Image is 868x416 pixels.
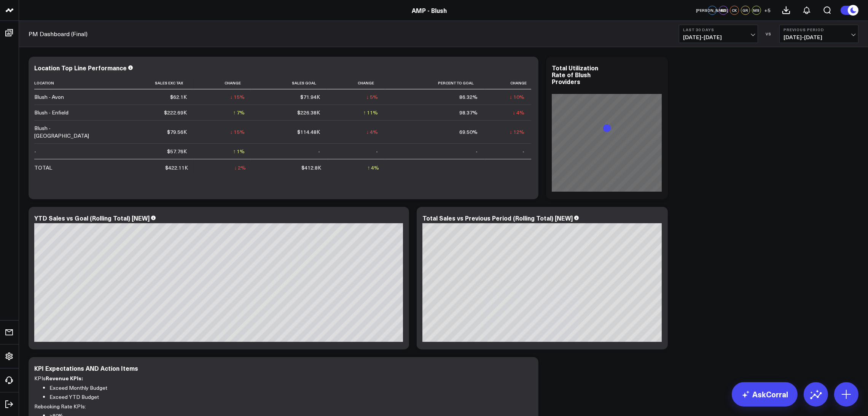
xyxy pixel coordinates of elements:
div: $422.11K [165,164,188,171]
span: [DATE] - [DATE] [683,34,754,40]
button: Previous Period[DATE]-[DATE] [779,25,858,43]
div: ↓ 15% [230,128,245,136]
div: TOTAL [34,164,52,171]
strong: Revenue KPIs: [46,374,83,382]
div: VS [762,32,776,36]
th: Location [34,77,110,89]
div: 86.32% [460,93,478,101]
th: Change [194,77,252,89]
th: Change [485,77,531,89]
button: +5 [763,6,772,15]
div: - [318,148,320,155]
li: Exceed Monthly Budget [49,383,527,393]
th: Percent To Goal [385,77,485,89]
button: Last 30 Days[DATE]-[DATE] [679,25,758,43]
div: Total Utilization Rate of Blush Providers [552,64,598,86]
div: ↓ 12% [510,128,524,136]
div: CK [730,6,739,15]
div: $226.38K [297,109,320,116]
div: Location Top Line Performance [34,64,127,72]
div: GR [741,6,750,15]
div: $222.69K [164,109,187,116]
div: Total Sales vs Previous Period (Rolling Total) [NEW] [422,214,573,222]
a: AskCorral [732,382,798,406]
div: ↑ 11% [363,109,378,116]
div: ↓ 4% [366,128,378,136]
div: ↑ 7% [233,109,245,116]
div: ↓ 5% [366,93,378,101]
div: ↓ 2% [234,164,246,171]
span: [DATE] - [DATE] [784,34,854,40]
div: ↓ 10% [510,93,524,101]
th: Sales Goal [252,77,327,89]
li: Exceed YTD Budget [49,392,527,402]
b: Previous Period [784,27,854,32]
div: 69.50% [460,128,478,136]
div: - [376,148,378,155]
th: Change [327,77,385,89]
div: $412.8K [301,164,321,171]
th: Sales Exc Tax [110,77,194,89]
div: $79.56K [167,128,187,136]
div: KD [719,6,728,15]
div: 98.37% [460,109,478,116]
div: ↑ 1% [233,148,245,155]
a: PM Dashboard (Final) [29,30,88,38]
div: Blush - Avon [34,93,64,101]
div: - [34,148,36,155]
div: $62.1K [170,93,187,101]
div: $57.76K [167,148,187,155]
div: YTD Sales vs Goal (Rolling Total) [NEW] [34,214,150,222]
div: KPI Expectations AND Action Items [34,364,138,372]
div: Blush - [GEOGRAPHIC_DATA] [34,124,104,140]
div: Blush - Enfield [34,109,68,116]
p: Rebooking Rate KPIs: [34,402,527,411]
div: ↓ 4% [513,109,524,116]
div: $71.94K [300,93,320,101]
div: - [476,148,478,155]
div: ↑ 4% [368,164,379,171]
div: [PERSON_NAME] [708,6,717,15]
div: MS [752,6,761,15]
div: - [522,148,524,155]
p: KPIs [34,373,527,383]
span: + 5 [764,8,771,13]
div: ↓ 15% [230,93,245,101]
a: AMP - Blush [412,6,447,14]
b: Last 30 Days [683,27,754,32]
div: $114.48K [297,128,320,136]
